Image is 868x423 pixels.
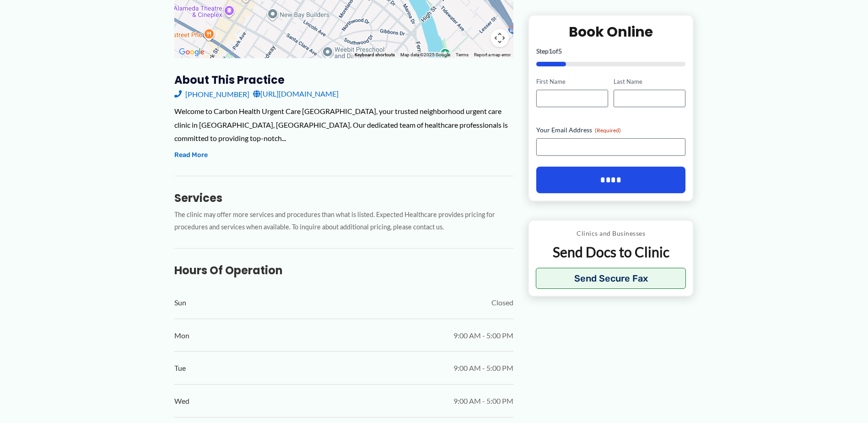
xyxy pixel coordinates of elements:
h3: Services [174,191,513,205]
p: Send Docs to Clinic [536,243,686,261]
span: 9:00 AM - 5:00 PM [453,361,513,375]
a: Terms [456,52,469,57]
span: 9:00 AM - 5:00 PM [453,329,513,342]
span: Mon [174,329,189,342]
span: Map data ©2025 Google [400,52,450,57]
img: Google [177,46,207,58]
a: [URL][DOMAIN_NAME] [253,87,339,101]
span: 5 [558,47,562,55]
p: Clinics and Businesses [536,228,686,239]
span: Wed [174,394,189,408]
label: Last Name [614,77,685,86]
p: Step of [536,48,686,54]
span: Tue [174,361,186,375]
a: Report a map error [474,52,511,57]
p: The clinic may offer more services and procedures than what is listed. Expected Healthcare provid... [174,209,513,233]
button: Keyboard shortcuts [355,52,395,58]
h3: About this practice [174,73,513,87]
div: Welcome to Carbon Health Urgent Care [GEOGRAPHIC_DATA], your trusted neighborhood urgent care cli... [174,104,513,145]
button: Read More [174,150,208,161]
span: 9:00 AM - 5:00 PM [453,394,513,408]
button: Map camera controls [491,29,509,47]
span: 1 [549,47,552,55]
label: First Name [536,77,608,86]
label: Your Email Address [536,125,686,135]
button: Send Secure Fax [536,268,686,289]
h3: Hours of Operation [174,263,513,277]
a: [PHONE_NUMBER] [174,87,249,101]
span: Sun [174,296,186,309]
h2: Book Online [536,23,686,41]
a: Open this area in Google Maps (opens a new window) [177,46,207,58]
span: (Required) [595,127,621,134]
span: Closed [491,296,513,309]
